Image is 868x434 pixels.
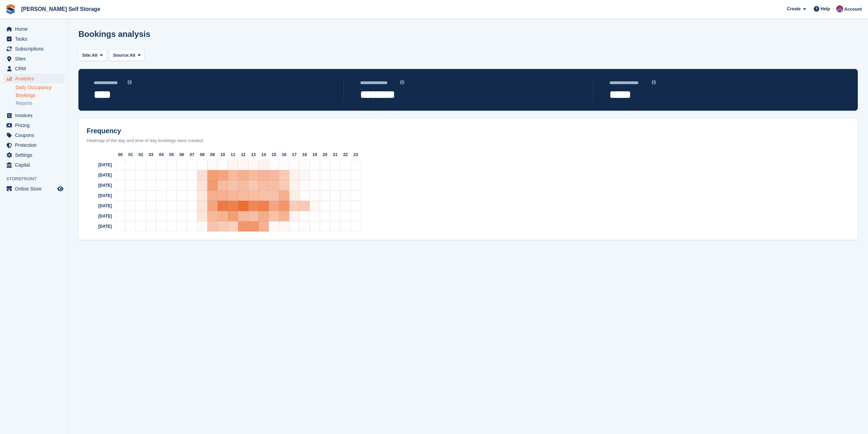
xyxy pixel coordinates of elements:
[3,160,64,170] a: menu
[81,137,855,144] div: Heatmap of the day and time of day bookings were created.
[15,130,56,140] span: Coupons
[821,5,830,12] span: Help
[299,150,310,160] div: 18
[228,150,238,160] div: 11
[320,150,330,160] div: 20
[126,150,136,160] div: 01
[136,150,146,160] div: 02
[18,3,103,15] a: [PERSON_NAME] Self Storage
[92,52,98,59] span: All
[156,150,166,160] div: 04
[128,80,132,84] img: icon-info-grey-7440780725fd019a000dd9b08b2336e03edf1995a4989e88bcd33f0948082b44.svg
[15,54,56,64] span: Sites
[15,34,56,44] span: Tasks
[3,64,64,73] a: menu
[15,111,56,120] span: Invoices
[3,54,64,64] a: menu
[81,180,115,191] div: [DATE]
[197,150,207,160] div: 08
[3,24,64,34] a: menu
[115,150,126,160] div: 00
[81,191,115,201] div: [DATE]
[3,140,64,150] a: menu
[166,150,177,160] div: 05
[836,5,843,12] img: Tim Brant-Coles
[340,150,351,160] div: 22
[130,52,135,59] span: All
[652,80,656,84] img: icon-info-grey-7440780725fd019a000dd9b08b2336e03edf1995a4989e88bcd33f0948082b44.svg
[109,50,145,61] button: Source: All
[238,150,248,160] div: 12
[81,127,855,135] h2: Frequency
[15,150,56,160] span: Settings
[81,170,115,180] div: [DATE]
[15,121,56,130] span: Pricing
[248,150,259,160] div: 13
[259,150,269,160] div: 14
[81,160,115,170] div: [DATE]
[3,130,64,140] a: menu
[3,111,64,120] a: menu
[3,34,64,44] a: menu
[15,64,56,73] span: CRM
[78,50,107,61] button: Site: All
[81,221,115,232] div: [DATE]
[289,150,299,160] div: 17
[6,176,68,182] span: Storefront
[207,150,218,160] div: 09
[218,150,228,160] div: 10
[330,150,340,160] div: 21
[16,84,64,91] a: Daily Occupancy
[351,150,361,160] div: 23
[146,150,156,160] div: 03
[78,29,150,39] h1: Bookings analysis
[3,184,64,194] a: menu
[16,100,64,107] a: Reports
[15,184,56,194] span: Online Store
[844,6,862,13] span: Account
[82,52,92,59] span: Site:
[15,44,56,54] span: Subscriptions
[787,5,800,12] span: Create
[15,160,56,170] span: Capital
[15,140,56,150] span: Protection
[15,24,56,34] span: Home
[81,211,115,221] div: [DATE]
[177,150,187,160] div: 06
[400,80,404,84] img: icon-info-grey-7440780725fd019a000dd9b08b2336e03edf1995a4989e88bcd33f0948082b44.svg
[16,92,64,99] a: Bookings
[15,74,56,83] span: Analytics
[3,121,64,130] a: menu
[279,150,289,160] div: 16
[310,150,320,160] div: 19
[5,4,16,14] img: stora-icon-8386f47178a22dfd0bd8f6a31ec36ba5ce8667c1dd55bd0f319d3a0aa187defe.svg
[269,150,279,160] div: 15
[3,44,64,54] a: menu
[56,185,64,193] a: Preview store
[187,150,197,160] div: 07
[81,201,115,211] div: [DATE]
[3,150,64,160] a: menu
[3,74,64,83] a: menu
[113,52,130,59] span: Source:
